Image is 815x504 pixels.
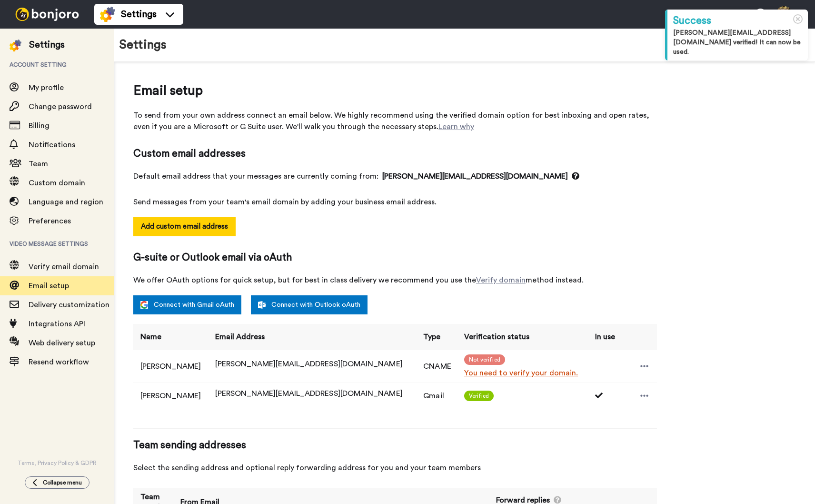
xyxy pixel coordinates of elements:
th: In use [588,324,620,350]
span: Web delivery setup [29,339,95,347]
button: Add custom email address [133,217,236,236]
span: Send messages from your team's email domain by adding your business email address. [133,196,657,208]
i: Used 1 times [595,392,605,399]
a: Connect with Outlook oAuth [251,295,368,314]
span: Email setup [29,282,69,290]
img: bj-logo-header-white.svg [11,8,83,21]
span: My profile [29,84,64,91]
span: Preferences [29,217,71,225]
span: Integrations API [29,320,85,328]
span: G-suite or Outlook email via oAuth [133,251,657,265]
span: [PERSON_NAME][EMAIL_ADDRESS][DOMAIN_NAME] [215,390,402,397]
h1: Settings [119,38,167,52]
span: Notifications [29,141,75,149]
td: CNAME [416,350,457,383]
span: Verified [464,391,494,401]
th: Type [416,324,457,350]
th: Email Address [208,324,416,350]
div: Success [673,13,802,28]
span: [PERSON_NAME][EMAIL_ADDRESS][DOMAIN_NAME] [215,360,402,368]
span: Verify email domain [29,263,99,271]
span: Custom domain [29,179,85,187]
span: Email setup [133,81,657,100]
span: Default email address that your messages are currently coming from: [133,171,657,182]
span: We offer OAuth options for quick setup, but for best in class delivery we recommend you use the m... [133,274,657,286]
span: Select the sending address and optional reply forwarding address for you and your team members [133,462,657,474]
span: To send from your own address connect an email below. We highly recommend using the verified doma... [133,110,657,132]
span: Billing [29,122,50,130]
span: Team sending addresses [133,438,657,453]
th: Name [133,324,208,350]
img: settings-colored.svg [10,40,21,51]
span: Change password [29,103,92,111]
span: [PERSON_NAME][EMAIL_ADDRESS][DOMAIN_NAME] [382,171,579,182]
img: outlook-white.svg [258,301,266,309]
span: Team [29,160,48,168]
a: Connect with Gmail oAuth [133,295,241,314]
img: settings-colored.svg [100,7,115,22]
span: Language and region [29,198,103,206]
a: You need to verify your domain. [464,367,584,379]
span: Custom email addresses [133,147,657,161]
td: [PERSON_NAME] [133,383,208,409]
div: Settings [29,38,65,51]
a: Learn why [438,123,474,131]
span: Resend workflow [29,358,89,366]
th: Verification status [457,324,588,350]
img: google.svg [140,301,148,309]
td: [PERSON_NAME] [133,350,208,383]
div: [PERSON_NAME][EMAIL_ADDRESS][DOMAIN_NAME] verified! It can now be used. [673,28,802,57]
span: Not verified [464,354,505,365]
span: Delivery customization [29,301,109,309]
span: Settings [121,8,157,21]
a: Verify domain [476,276,526,284]
td: Gmail [416,383,457,409]
button: Collapse menu [25,476,89,489]
span: Collapse menu [43,479,82,486]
